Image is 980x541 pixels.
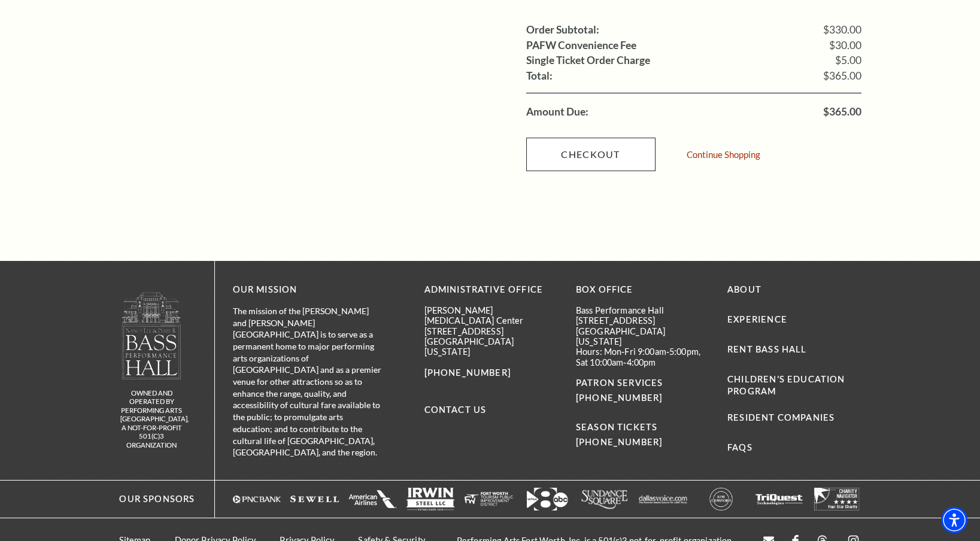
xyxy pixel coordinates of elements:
p: [GEOGRAPHIC_DATA][US_STATE] [576,326,709,347]
a: The image is completely blank or white. - open in a new tab [290,488,339,510]
img: The image features a simple white background with text that appears to be a logo or brand name. [639,488,687,510]
p: PATRON SERVICES [PHONE_NUMBER] [576,376,709,406]
span: $330.00 [823,25,861,35]
a: The image is completely blank or white. - open in a new tab [348,488,397,510]
p: [STREET_ADDRESS] [576,315,709,326]
a: Experience [727,314,787,324]
p: [PERSON_NAME][MEDICAL_DATA] Center [424,305,558,326]
span: $365.00 [823,107,861,117]
p: [GEOGRAPHIC_DATA][US_STATE] [424,336,558,357]
img: The image is completely blank or white. [755,488,803,510]
div: Accessibility Menu [941,507,967,533]
a: Checkout [526,138,656,171]
a: Contact Us [424,405,487,415]
p: BOX OFFICE [576,282,709,297]
img: The image is completely blank or white. [290,488,339,510]
a: FAQs [727,442,753,452]
a: Resident Companies [727,412,835,423]
a: Logo of Irwin Steel LLC, featuring the company name in bold letters with a simple design. - open ... [406,488,455,510]
a: Rent Bass Hall [727,344,806,354]
label: PAFW Convenience Fee [526,40,636,51]
span: $5.00 [835,55,861,66]
label: Amount Due: [526,107,588,117]
span: $30.00 [829,40,861,51]
p: [PHONE_NUMBER] [424,366,558,381]
img: A circular logo with the text "KIM CLASSIFIED" in the center, featuring a bold, modern design. [697,488,745,510]
a: Children's Education Program [727,374,845,396]
img: The image is completely blank or white. [813,488,861,510]
a: The image is completely blank or white. - open in a new tab [755,488,803,510]
a: Continue Shopping [687,150,760,159]
a: The image features a simple white background with text that appears to be a logo or brand name. -... [639,488,687,510]
label: Order Subtotal: [526,25,599,35]
p: Administrative Office [424,282,558,297]
img: Logo of Irwin Steel LLC, featuring the company name in bold letters with a simple design. [406,488,455,510]
img: The image is completely blank or white. [348,488,397,510]
img: Logo of PNC Bank in white text with a triangular symbol. [233,488,281,510]
p: Hours: Mon-Fri 9:00am-5:00pm, Sat 10:00am-4:00pm [576,347,709,367]
img: Logo featuring the number "8" with an arrow and "abc" in a modern design. [523,488,571,510]
a: Logo of Sundance Square, featuring stylized text in white. - open in a new tab [581,488,629,510]
p: owned and operated by Performing Arts [GEOGRAPHIC_DATA], A NOT-FOR-PROFIT 501(C)3 ORGANIZATION [120,389,183,450]
a: Logo of PNC Bank in white text with a triangular symbol. - open in a new tab - target website may... [233,488,281,510]
p: [STREET_ADDRESS] [424,326,558,336]
img: Logo of Sundance Square, featuring stylized text in white. [581,488,629,510]
p: OUR MISSION [233,282,383,297]
p: Our Sponsors [108,492,195,507]
a: Logo featuring the number "8" with an arrow and "abc" in a modern design. - open in a new tab [523,488,571,510]
img: The image is completely blank or white. [465,488,513,510]
label: Single Ticket Order Charge [526,55,650,66]
label: Total: [526,71,553,81]
a: A circular logo with the text "KIM CLASSIFIED" in the center, featuring a bold, modern design. - ... [697,488,745,510]
p: The mission of the [PERSON_NAME] and [PERSON_NAME][GEOGRAPHIC_DATA] is to serve as a permanent ho... [233,305,383,458]
img: owned and operated by Performing Arts Fort Worth, A NOT-FOR-PROFIT 501(C)3 ORGANIZATION [121,291,182,379]
span: $365.00 [823,71,861,81]
p: SEASON TICKETS [PHONE_NUMBER] [576,406,709,451]
a: The image is completely blank or white. - open in a new tab [813,488,861,510]
a: About [727,284,761,294]
p: Bass Performance Hall [576,305,709,315]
